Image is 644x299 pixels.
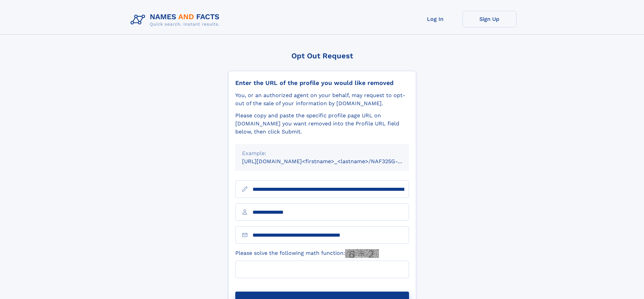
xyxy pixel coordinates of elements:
[462,11,517,27] a: Sign Up
[235,91,409,108] div: You, or an authorized agent on your behalf, may request to opt-out of the sale of your informatio...
[235,112,409,136] div: Please copy and paste the specific profile page URL on [DOMAIN_NAME] you want removed into the Pr...
[242,149,402,157] div: Example:
[228,52,416,60] div: Opt Out Request
[235,249,379,258] label: Please solve the following math function:
[235,79,409,87] div: Enter the URL of the profile you would like removed
[128,11,225,29] img: Logo Names and Facts
[242,158,422,165] small: [URL][DOMAIN_NAME]<firstname>_<lastname>/NAF325G-xxxxxxxx
[408,11,462,27] a: Log In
